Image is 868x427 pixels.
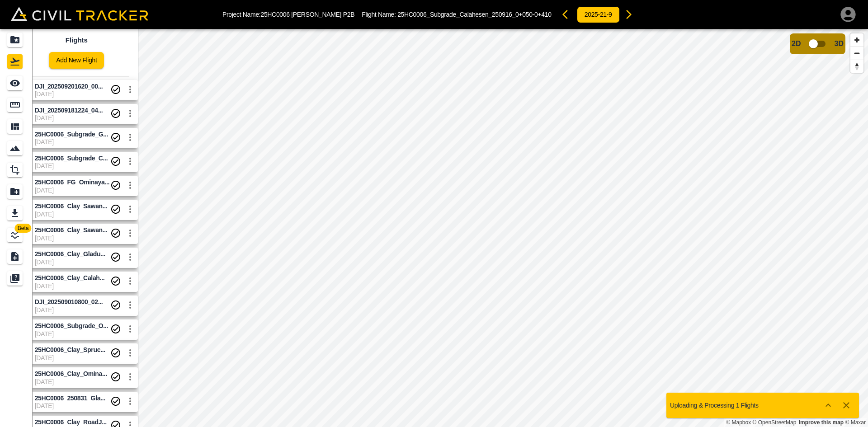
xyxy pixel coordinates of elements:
span: 2D [792,40,801,48]
button: Zoom out [850,47,863,60]
a: OpenStreetMap [753,419,797,426]
a: Map feedback [799,419,844,426]
p: Flight Name: [362,11,552,18]
button: Zoom in [850,33,863,47]
p: Project Name: 25HC0006 [PERSON_NAME] P2B [222,11,354,18]
p: Uploading & Processing 1 Flights [670,402,759,409]
a: Mapbox [726,419,751,426]
button: Reset bearing to north [850,60,863,73]
span: 25HC0006_Subgrade_Calahesen_250916_0+050-0+410 [397,11,552,18]
button: Show more [819,396,837,414]
button: 2025-21-9 [577,6,620,23]
canvas: Map [138,29,868,427]
span: 3D [835,40,844,48]
a: Maxar [845,419,866,426]
img: Civil Tracker [11,7,148,21]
